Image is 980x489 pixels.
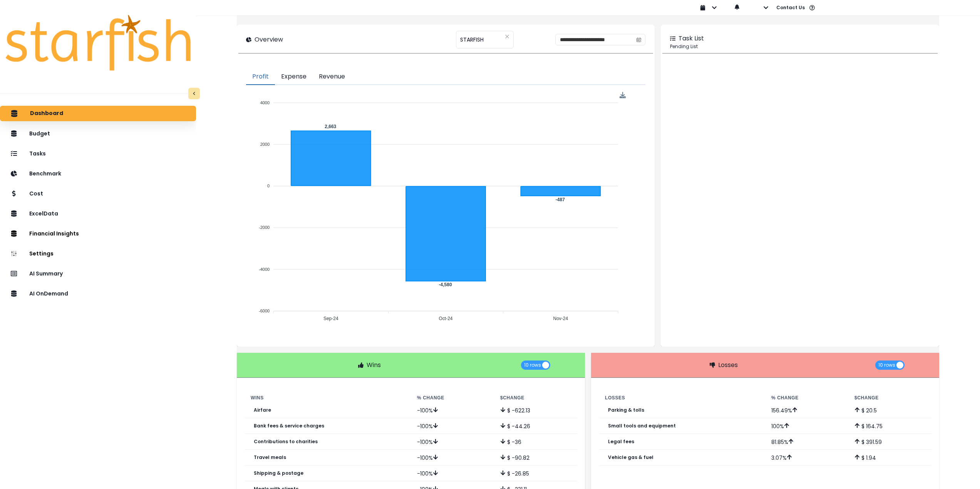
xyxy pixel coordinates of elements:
[848,418,931,434] td: $ 164.75
[848,393,931,402] th: $ Change
[505,34,509,39] svg: close
[259,225,270,230] tspan: -2000
[670,43,930,50] p: Pending List
[254,455,286,460] p: Travel meals
[259,267,270,272] tspan: -4000
[636,37,642,42] svg: calendar
[29,130,50,137] p: Budget
[254,423,324,429] p: Bank fees & service charges
[608,407,644,413] p: Parking & tolls
[260,100,270,105] tspan: 4000
[718,360,738,370] p: Losses
[608,439,634,444] p: Legal fees
[411,466,494,481] td: -100 %
[246,69,275,85] button: Profit
[411,450,494,466] td: -100 %
[765,434,848,450] td: 81.85 %
[494,402,577,418] td: $ -622.13
[411,418,494,434] td: -100 %
[30,110,63,117] p: Dashboard
[765,418,848,434] td: 100 %
[765,402,848,418] td: 156.49 %
[245,393,411,402] th: Wins
[608,423,676,429] p: Small tools and equipment
[411,402,494,418] td: -100 %
[411,393,494,402] th: % Change
[620,92,626,98] img: Download Profit
[254,439,318,444] p: Contributions to charities
[260,142,270,147] tspan: 2000
[494,434,577,450] td: $ -36
[678,34,704,43] p: Task List
[494,450,577,466] td: $ -90.82
[505,33,509,40] button: Clear
[29,150,46,157] p: Tasks
[494,466,577,481] td: $ -26.85
[494,418,577,434] td: $ -44.26
[460,32,484,48] span: STARFISH
[848,450,931,466] td: $ 1.94
[259,309,270,313] tspan: -6000
[29,190,43,197] p: Cost
[765,450,848,466] td: 3.07 %
[765,393,848,402] th: % Change
[620,92,626,98] div: Menu
[848,402,931,418] td: $ 20.5
[313,69,351,85] button: Revenue
[608,455,653,460] p: Vehicle gas & fuel
[553,316,568,322] tspan: Nov-24
[255,35,283,44] p: Overview
[29,170,61,177] p: Benchmark
[29,210,58,217] p: ExcelData
[599,393,765,402] th: Losses
[267,184,270,188] tspan: 0
[848,434,931,450] td: $ 391.59
[524,360,541,370] span: 10 rows
[323,316,338,322] tspan: Sep-24
[494,393,577,402] th: $ Change
[367,360,381,370] p: Wins
[878,360,895,370] span: 10 rows
[29,290,68,297] p: AI OnDemand
[439,316,453,322] tspan: Oct-24
[29,270,63,277] p: AI Summary
[254,471,303,476] p: Shipping & postage
[275,69,313,85] button: Expense
[254,407,271,413] p: Airfare
[411,434,494,450] td: -100 %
